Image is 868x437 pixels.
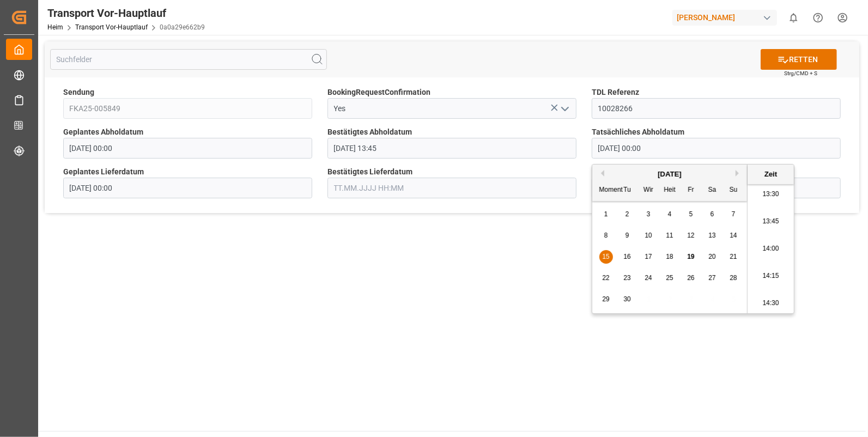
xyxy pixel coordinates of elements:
[642,229,655,242] div: Wählen Sie Mittwoch, 10. September 2025
[727,250,740,264] div: Wählen Sie Sonntag, 21. September 2025
[706,271,719,285] div: Wählen Sie Samstag, 27. September 2025
[687,274,694,282] span: 26
[327,138,576,159] input: TT. MM.JJJJ HH:MM
[684,271,698,285] div: Wählen Freitag, 26. September 2025
[623,253,630,260] span: 16
[642,250,655,264] div: Wählen Sie Mittwoch, 17. September 2025
[621,229,634,242] div: Wählen Dienstag, 9. September 2025
[621,208,634,221] div: Wählen Sie Dienstag, 2. September 2025
[708,253,715,260] span: 20
[642,208,655,221] div: Wählen Mittwoch, 3. September 2025
[730,274,737,282] span: 28
[642,184,655,197] div: Wir
[727,208,740,221] div: Wählen Sie Sonntag, 7. September 2025
[684,184,698,197] div: Fr
[621,293,634,306] div: Wählen Dienstag, 30. September 2025
[327,167,412,176] font: Bestätigtes Lieferdatum
[666,274,673,282] span: 25
[708,274,715,282] span: 27
[647,210,651,218] span: 3
[645,232,652,239] span: 10
[602,274,609,282] span: 22
[727,184,740,197] div: Su
[63,128,143,136] font: Geplantes Abholdatum
[730,232,737,239] span: 14
[599,208,613,221] div: Wählen Sie Montag, 1. September 2025
[666,232,673,239] span: 11
[599,229,613,242] div: Wählen Sie Montag, 8. September 2025
[598,170,604,177] button: Vormonat
[623,274,630,282] span: 23
[663,229,677,242] div: Wählen Donnerstag, 11. September 2025
[642,271,655,285] div: Wählen Sie Mittwoch, 24. September 2025
[645,274,652,282] span: 24
[748,235,794,263] li: 14:00
[596,204,744,310] div: Monat 2025-09
[663,208,677,221] div: Wählen Donnerstag, 4. September 2025
[687,232,694,239] span: 12
[789,54,818,65] font: RETTEN
[806,5,830,30] button: Hilfe-Center
[599,184,613,197] div: Moment
[677,12,735,23] font: [PERSON_NAME]
[63,167,144,176] font: Geplantes Lieferdatum
[645,253,652,260] span: 17
[63,178,312,198] input: TT.MM.JJJJ HH:MM
[663,250,677,264] div: Wählen Donnerstag, 18. September 2025
[708,232,715,239] span: 13
[689,210,693,218] span: 5
[687,253,694,260] span: 19
[706,184,719,197] div: Sa
[621,271,634,285] div: Wählen Dienstag, 23. September 2025
[684,250,698,264] div: Wählen Freitag, 19. September 2025
[327,88,430,96] font: BookingRequestConfirmation
[748,290,794,317] li: 14:30
[748,181,794,208] li: 13:30
[784,69,817,77] span: Strg/CMD + S
[748,263,794,290] li: 14:15
[599,271,613,285] div: Wählen Sie Montag, 22. September 2025
[604,232,608,239] span: 8
[556,100,573,117] button: Menü öffnen
[621,184,634,197] div: Tu
[621,250,634,264] div: Wählen Dienstag, 16. September 2025
[727,271,740,285] div: Wählen Sonntag, 28. September 2025
[684,208,698,221] div: Wählen Freitag, 5. September 2025
[47,5,205,21] div: Transport Vor-Hauptlauf
[602,295,609,303] span: 29
[626,210,629,218] span: 2
[706,250,719,264] div: Wählen Sie Samstag, 20. September 2025
[732,210,736,218] span: 7
[592,169,747,180] div: [DATE]
[623,295,630,303] span: 30
[327,128,412,136] font: Bestätigtes Abholdatum
[727,229,740,242] div: Wählen Sonntag, 14. September 2025
[672,7,781,28] button: [PERSON_NAME]
[592,88,639,96] font: TDL Referenz
[592,128,684,136] font: Tatsächliches Abholdatum
[63,138,312,159] input: TT.MM.JJJJ HH:MM
[50,49,327,70] input: Suchfelder
[781,5,806,30] button: 0 neue Benachrichtigungen anzeigen
[663,184,677,197] div: Heit
[736,170,742,177] button: Nächster Monat
[602,253,609,260] span: 15
[327,178,576,198] input: TT.MM.JJJJ HH:MM
[706,229,719,242] div: Wählen Sie Samstag, 13. September 2025
[604,210,608,218] span: 1
[666,253,673,260] span: 18
[626,232,629,239] span: 9
[663,271,677,285] div: Wählen Donnerstag, 25. September 2025
[599,293,613,306] div: Wählen Sie Montag, 29. September 2025
[706,208,719,221] div: Wählen Sie Samstag, 6. September 2025
[711,210,714,218] span: 6
[668,210,672,218] span: 4
[592,138,841,159] input: TT. MM.JJJJ HH:MM
[684,229,698,242] div: Wählen Freitag, 12. September 2025
[730,253,737,260] span: 21
[63,88,94,96] font: Sendung
[748,208,794,235] li: 13:45
[761,49,837,70] button: RETTEN
[47,23,63,31] a: Heim
[75,23,148,31] a: Transport Vor-Hauptlauf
